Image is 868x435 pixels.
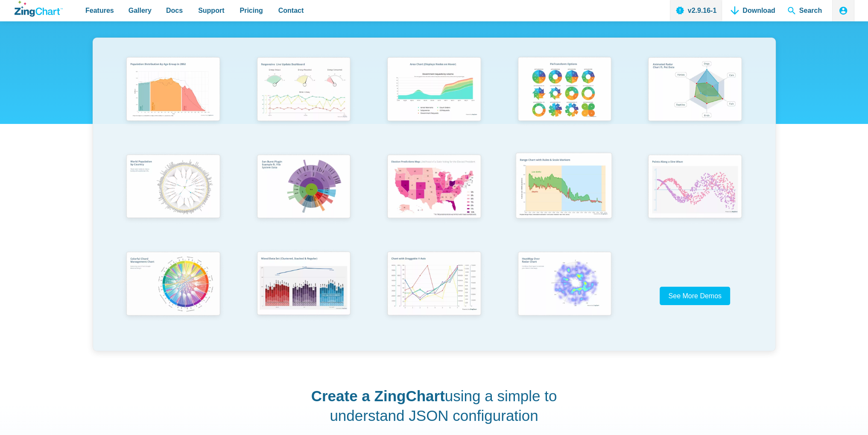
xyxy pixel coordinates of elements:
img: Population Distribution by Age Group in 2052 [121,53,225,127]
a: See More Demos [660,287,730,305]
img: Animated Radar Chart ft. Pet Data [643,53,747,127]
a: Points Along a Sine Wave [630,150,760,247]
strong: Create a ZingChart [311,388,445,404]
a: Chart with Draggable Y-Axis [369,247,500,344]
span: See More Demos [668,292,722,300]
h2: using a simple to understand JSON configuration [309,386,559,425]
a: Responsive Live Update Dashboard [238,53,369,150]
img: Mixed Data Set (Clustered, Stacked, and Regular) [251,247,356,322]
a: ZingChart Logo. Click to return to the homepage [15,1,63,17]
a: Sun Burst Plugin Example ft. File System Data [238,150,369,247]
a: Mixed Data Set (Clustered, Stacked, and Regular) [238,247,369,344]
img: Area Chart (Displays Nodes on Hover) [382,53,486,127]
a: Animated Radar Chart ft. Pet Data [630,53,760,150]
a: Heatmap Over Radar Chart [499,247,630,344]
img: Responsive Live Update Dashboard [251,53,356,127]
span: Contact [278,5,304,16]
a: World Population by Country [108,150,239,247]
a: Election Predictions Map [369,150,500,247]
img: Heatmap Over Radar Chart [512,247,617,322]
span: Gallery [129,5,152,16]
img: Election Predictions Map [382,150,486,225]
span: Support [198,5,224,16]
a: Population Distribution by Age Group in 2052 [108,53,239,150]
a: Colorful Chord Management Chart [108,247,239,344]
img: Points Along a Sine Wave [643,150,747,225]
a: Pie Transform Options [499,53,630,150]
span: Features [85,5,114,16]
img: Pie Transform Options [512,53,617,127]
span: Docs [166,5,183,16]
a: Range Chart with Rultes & Scale Markers [499,150,630,247]
span: Pricing [240,5,263,16]
img: World Population by Country [121,150,225,225]
img: Chart with Draggable Y-Axis [382,247,486,322]
img: Sun Burst Plugin Example ft. File System Data [251,150,356,225]
a: Area Chart (Displays Nodes on Hover) [369,53,500,150]
img: Colorful Chord Management Chart [121,247,225,322]
img: Range Chart with Rultes & Scale Markers [510,148,617,225]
